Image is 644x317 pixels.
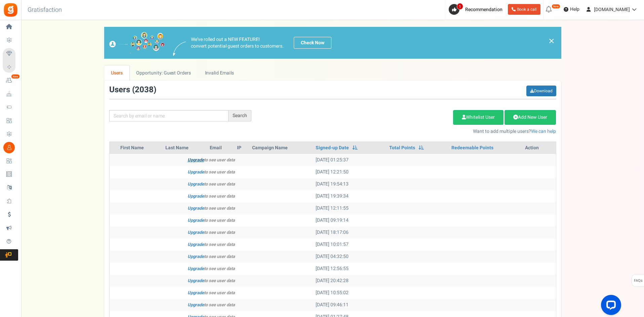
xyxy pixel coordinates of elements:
p: Want to add multiple users? [261,128,556,135]
td: [DATE] 01:25:37 [313,154,387,166]
a: Invalid Emails [198,65,241,81]
a: Upgrade [188,289,204,296]
td: [DATE] 09:19:14 [313,214,387,226]
a: Upgrade [188,217,204,223]
i: to see user data [188,302,235,308]
a: Upgrade [188,205,204,211]
td: [DATE] 12:11:55 [313,202,387,214]
span: FAQs [634,274,643,287]
a: 1 Recommendation [449,4,505,15]
a: Upgrade [188,157,204,163]
th: Last Name [163,142,207,154]
a: Upgrade [188,181,204,187]
span: [DOMAIN_NAME] [594,6,630,13]
a: Whitelist User [453,110,504,125]
a: Help [561,4,582,15]
th: Campaign Name [249,142,313,154]
i: to see user data [188,241,235,248]
em: New [552,4,560,9]
td: [DATE] 09:46:11 [313,299,387,311]
th: First Name [118,142,163,154]
i: to see user data [188,229,235,235]
td: [DATE] 10:55:02 [313,287,387,299]
i: to see user data [188,157,235,163]
th: Action [522,142,556,154]
i: to see user data [188,193,235,199]
a: Users [104,65,130,81]
i: to see user data [188,253,235,260]
h3: Gratisfaction [20,3,69,17]
img: Gratisfaction [3,2,18,17]
a: Download [526,86,556,96]
a: Upgrade [188,277,204,284]
a: Upgrade [188,241,204,248]
td: [DATE] 19:54:13 [313,178,387,190]
td: [DATE] 20:42:28 [313,275,387,287]
td: [DATE] 10:01:57 [313,239,387,251]
a: Upgrade [188,169,204,175]
a: Add New User [505,110,556,125]
span: 2038 [135,84,154,96]
a: Upgrade [188,193,204,199]
span: Recommendation [465,6,502,13]
th: Email [207,142,234,154]
input: Search by email or name [109,110,229,121]
a: Upgrade [188,253,204,260]
a: Book a call [508,4,540,15]
a: Signed-up Date [316,145,349,151]
td: [DATE] 19:39:34 [313,190,387,202]
td: [DATE] 12:56:55 [313,263,387,275]
div: Search [229,110,251,121]
img: images [173,42,186,56]
a: Check Now [294,37,331,49]
td: [DATE] 04:32:50 [313,251,387,263]
td: [DATE] 12:21:50 [313,166,387,178]
i: to see user data [188,205,235,211]
h3: Users ( ) [109,86,156,94]
i: to see user data [188,289,235,296]
img: images [109,32,165,54]
a: Upgrade [188,265,204,272]
a: We can help [531,128,556,135]
a: Upgrade [188,229,204,235]
i: to see user data [188,217,235,223]
i: to see user data [188,169,235,175]
th: IP [234,142,249,154]
span: 1 [457,3,463,10]
p: We've rolled out a NEW FEATURE! convert potential guest orders to customers. [191,36,284,50]
a: Opportunity: Guest Orders [129,65,198,81]
span: Help [568,6,579,13]
a: Redeemable Points [451,145,493,151]
i: to see user data [188,265,235,272]
em: New [11,74,20,79]
a: Total Points [389,145,415,151]
a: Upgrade [188,302,204,308]
i: to see user data [188,181,235,187]
i: to see user data [188,277,235,284]
a: New [3,75,18,86]
a: × [549,37,555,45]
td: [DATE] 18:17:06 [313,226,387,239]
